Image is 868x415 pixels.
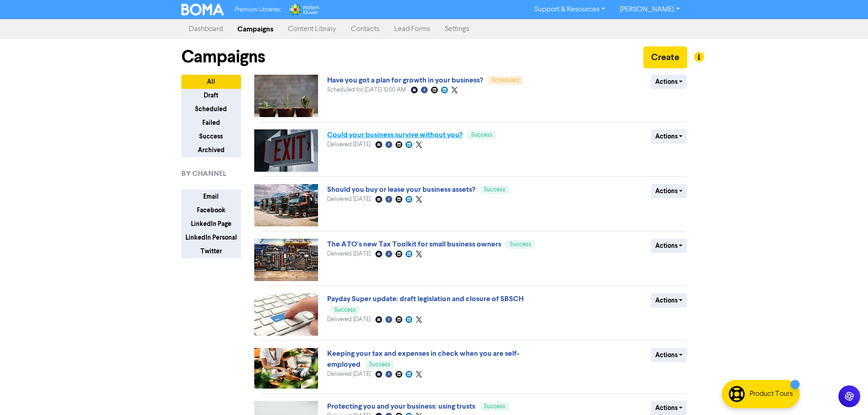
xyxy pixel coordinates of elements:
span: Success [484,404,505,410]
span: Delivered [DATE] [327,251,370,257]
span: Delivered [DATE] [327,142,370,148]
img: image_1756338708049.jpg [254,184,318,226]
button: LinkedIn Personal [181,231,241,245]
a: Could your business survive without you? [327,130,462,139]
a: The ATO's new Tax Toolkit for small business owners [327,240,501,249]
img: image_1757459830873.jpg [254,75,318,117]
button: Failed [181,116,241,130]
span: Success [369,362,390,368]
button: Scheduled [181,102,241,116]
a: Support & Resources [527,2,612,17]
a: [PERSON_NAME] [612,2,687,17]
button: Actions [651,184,687,198]
a: Payday Super update: draft legislation and closure of SBSCH [327,294,524,303]
a: Campaigns [230,20,281,38]
img: image_1756338469222.jpg [254,239,318,281]
span: Success [510,241,531,247]
button: Archived [181,143,241,157]
span: Scheduled [492,77,519,83]
span: Scheduled for [DATE] 10:00 AM [327,87,406,93]
button: Actions [651,293,687,307]
img: BOMA Logo [181,4,224,15]
span: Delivered [DATE] [327,371,370,377]
button: Actions [651,239,687,253]
button: Success [181,129,241,143]
span: Success [471,132,493,138]
button: Draft [181,88,241,102]
a: Should you buy or lease your business assets? [327,185,475,194]
span: Success [334,307,356,313]
button: Actions [651,348,687,362]
a: Contacts [344,20,387,38]
button: Create [643,46,687,68]
a: Dashboard [181,20,230,38]
button: Twitter [181,244,241,258]
a: Settings [437,20,477,38]
iframe: Chat Widget [822,371,868,415]
button: All [181,75,241,89]
button: Email [181,190,241,204]
span: Success [484,187,505,193]
button: Facebook [181,203,241,217]
button: Actions [651,129,687,143]
img: image_1755214046185.jpg [254,348,318,389]
h1: Campaigns [181,46,265,67]
button: Actions [651,75,687,89]
a: Content Library [281,20,344,38]
button: Actions [651,401,687,415]
img: image_1756079848996.jpeg [254,293,318,336]
a: Have you got a plan for growth in your business? [327,76,483,85]
a: Lead Forms [387,20,437,38]
span: Premium Libraries: [235,7,281,13]
span: Delivered [DATE] [327,317,370,323]
img: Wolters Kluwer [288,4,319,15]
a: Keeping your tax and expenses in check when you are self-employed [327,349,519,369]
span: Delivered [DATE] [327,196,370,202]
button: LinkedIn Page [181,217,241,231]
img: image_1757459662251.jpg [254,129,318,172]
a: Protecting you and your business: using trusts [327,402,475,411]
span: BY CHANNEL [181,168,226,179]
